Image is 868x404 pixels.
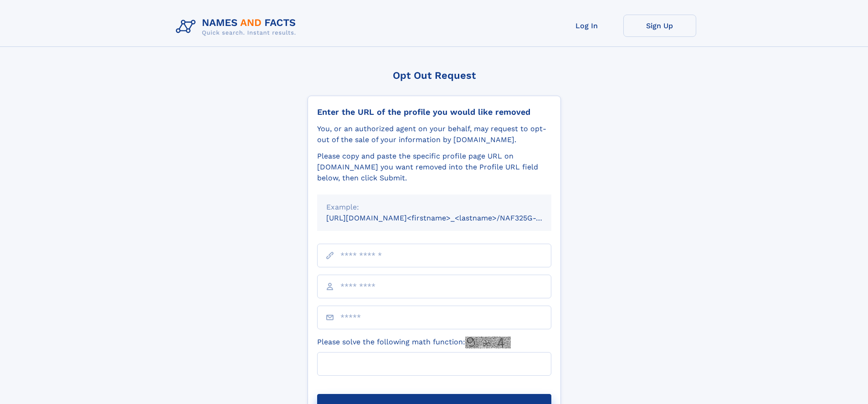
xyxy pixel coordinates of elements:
[317,337,511,348] label: Please solve the following math function:
[326,202,542,213] div: Example:
[317,151,551,184] div: Please copy and paste the specific profile page URL on [DOMAIN_NAME] you want removed into the Pr...
[308,70,561,81] div: Opt Out Request
[550,15,623,37] a: Log In
[317,123,551,145] div: You, or an authorized agent on your behalf, may request to opt-out of the sale of your informatio...
[326,214,569,222] small: [URL][DOMAIN_NAME]<firstname>_<lastname>/NAF325G-xxxxxxxx
[623,15,696,37] a: Sign Up
[172,15,303,39] img: Logo Names and Facts
[317,107,551,117] div: Enter the URL of the profile you would like removed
